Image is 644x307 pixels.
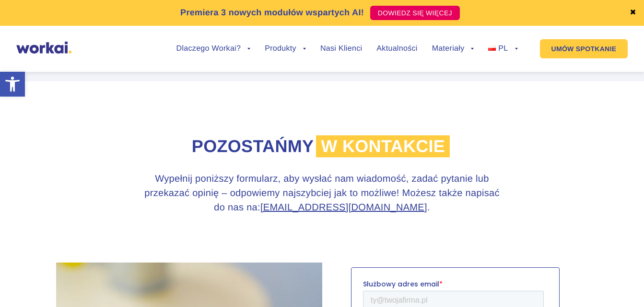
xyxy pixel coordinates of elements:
[540,39,628,58] a: UMÓW SPOTKANIE
[265,45,306,53] a: Produkty
[56,135,588,158] h2: Pozostańmy
[432,45,474,53] a: Materiały
[498,44,508,53] span: PL
[370,6,460,20] a: DOWIEDZ SIĘ WIĘCEJ
[12,247,71,255] p: wiadomości e-mail
[596,261,644,307] div: Widżet czatu
[176,45,251,53] a: Dlaczego Workai?
[630,9,636,17] a: ✖
[2,248,9,254] input: wiadomości e-mail
[122,176,179,185] a: Polityki prywatności
[320,45,362,53] a: Nasi Klienci
[376,45,417,53] a: Aktualności
[142,172,502,215] h3: Wypełnij poniższy formularz, aby wysłać nam wiadomość, zadać pytanie lub przekazać opinię – odpow...
[180,6,364,19] p: Premiera 3 nowych modułów wspartych AI!
[596,261,644,307] iframe: Chat Widget
[260,202,427,213] a: [EMAIL_ADDRESS][DOMAIN_NAME]
[316,135,450,157] span: w kontakcie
